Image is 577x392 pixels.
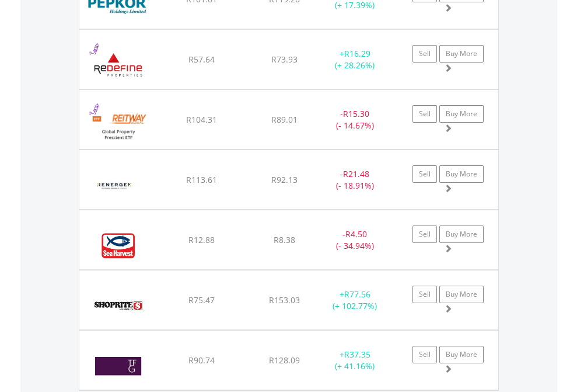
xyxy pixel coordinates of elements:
span: R92.13 [271,174,298,185]
img: EQU.ZA.RDF.png [85,44,151,86]
span: R57.64 [188,54,215,65]
span: R21.48 [343,168,369,179]
div: - (- 18.91%) [319,168,391,192]
a: Sell [412,286,437,303]
span: R12.88 [188,234,215,245]
img: EQU.ZA.REN.png [85,165,144,206]
div: + (+ 102.77%) [319,289,391,312]
a: Buy More [439,346,484,363]
span: R73.93 [271,54,298,65]
span: R77.56 [344,289,370,300]
span: R16.29 [344,48,370,59]
span: R153.03 [269,294,300,306]
span: R15.30 [343,108,369,119]
div: + (+ 41.16%) [319,349,391,372]
img: EQU.ZA.RWGPR.png [85,105,152,146]
img: EQU.ZA.TFG.png [85,345,151,387]
img: EQU.ZA.SHG.png [85,225,151,266]
span: R8.38 [274,234,295,245]
span: R104.31 [186,114,217,125]
a: Sell [412,105,437,123]
span: R90.74 [188,355,215,366]
a: Buy More [439,165,484,183]
span: R75.47 [188,294,215,306]
span: R37.35 [344,349,370,360]
a: Buy More [439,105,484,123]
a: Sell [412,45,437,63]
span: R113.61 [186,174,217,185]
span: R4.50 [345,228,367,240]
a: Sell [412,346,437,363]
a: Buy More [439,226,484,243]
a: Buy More [439,45,484,63]
div: - (- 34.94%) [319,228,391,252]
div: - (- 14.67%) [319,108,391,131]
a: Sell [412,165,437,183]
a: Sell [412,226,437,243]
span: R128.09 [269,355,300,366]
img: EQU.ZA.SHP.png [85,285,151,327]
a: Buy More [439,286,484,303]
span: R89.01 [271,114,298,125]
div: + (+ 28.26%) [319,48,391,71]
